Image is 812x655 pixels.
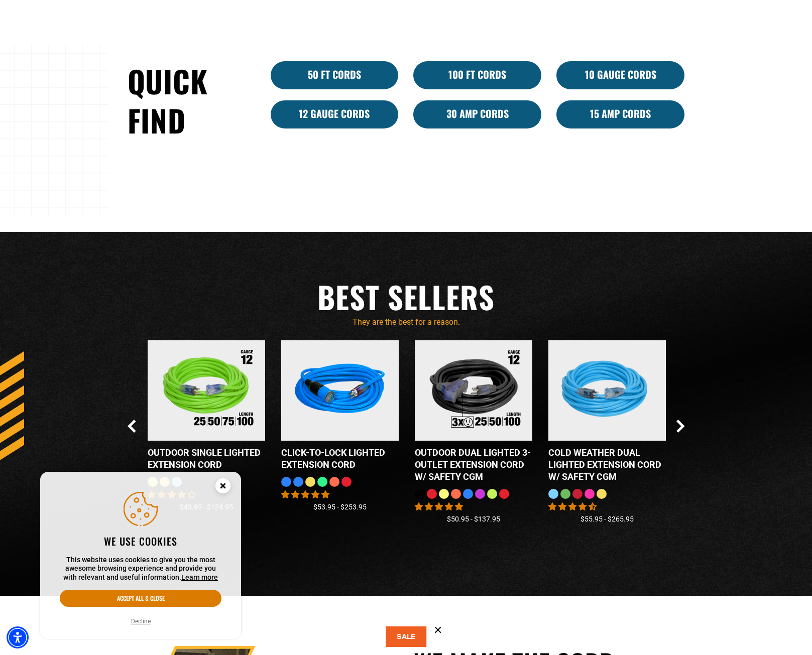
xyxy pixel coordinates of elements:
a: Light Blue Cold Weather Dual Lighted Extension Cord w/ Safety CGM [548,340,666,489]
div: Cold Weather Dual Lighted Extension Cord w/ Safety CGM [548,447,666,483]
a: 50 ft cords [271,61,399,89]
button: Accept all & close [60,590,221,607]
a: Outdoor Single Lighted Extension Cord Outdoor Single Lighted Extension Cord [148,340,265,477]
a: 12 Gauge Cords [271,100,399,128]
div: Click-to-Lock Lighted Extension Cord [281,447,399,471]
aside: Cookie Consent [40,472,241,639]
button: Close this option [205,472,241,503]
a: blue Click-to-Lock Lighted Extension Cord [281,340,399,477]
div: $53.95 - $253.95 [281,502,399,512]
span: 4.80 stars [415,502,463,511]
div: $50.95 - $137.95 [415,514,532,525]
h2: Best Sellers [128,277,685,316]
img: blue [283,339,396,441]
div: Accessibility Menu [7,626,29,648]
button: Previous Slide [128,420,136,433]
span: 4.87 stars [281,490,329,499]
h2: Quick Find [128,61,256,140]
a: This website uses cookies to give you the most awesome browsing experience and provide you with r... [181,573,218,581]
a: 10 Gauge Cords [556,61,684,89]
h2: We use cookies [60,535,221,548]
a: 100 Ft Cords [413,61,541,89]
img: Outdoor Single Lighted Extension Cord [150,339,263,441]
div: Outdoor Single Lighted Extension Cord [148,447,265,471]
img: Outdoor Dual Lighted 3-Outlet Extension Cord w/ Safety CGM [417,339,530,441]
img: Light Blue [550,339,663,441]
span: 4.62 stars [548,502,597,511]
div: Outdoor Dual Lighted 3-Outlet Extension Cord w/ Safety CGM [415,447,532,483]
a: 15 Amp Cords [556,100,684,128]
button: Decline [128,616,154,626]
a: 30 Amp Cords [413,100,541,128]
a: Outdoor Dual Lighted 3-Outlet Extension Cord w/ Safety CGM Outdoor Dual Lighted 3-Outlet Extensio... [415,340,532,489]
button: Next Slide [676,420,685,433]
p: This website uses cookies to give you the most awesome browsing experience and provide you with r... [60,556,221,582]
div: $55.95 - $265.95 [548,514,666,525]
p: They are the best for a reason. [128,316,685,328]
